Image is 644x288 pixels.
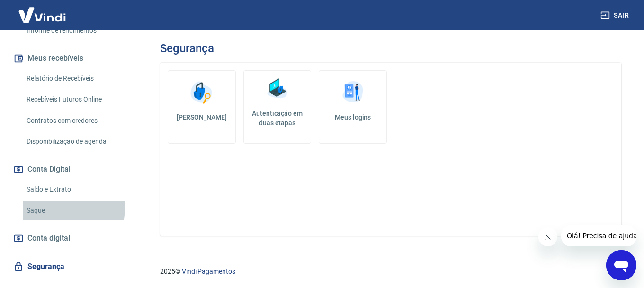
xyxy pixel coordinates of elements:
[23,90,130,109] a: Recebíveis Futuros Online
[319,70,387,144] a: Meus logins
[11,159,130,180] button: Conta Digital
[168,70,236,144] a: [PERSON_NAME]
[11,0,73,29] img: Vindi
[23,201,130,220] a: Saque
[561,225,636,246] iframe: Mensagem da empresa
[23,21,130,40] a: Informe de rendimentos
[263,74,291,103] img: Autenticação em duas etapas
[6,7,80,14] span: Olá! Precisa de ajuda?
[11,228,130,249] a: Conta digital
[160,267,621,277] p: 2025 ©
[339,78,367,107] img: Meus logins
[23,132,130,151] a: Disponibilização de agenda
[11,256,130,277] a: Segurança
[188,78,216,107] img: Alterar senha
[23,111,130,130] a: Contratos com credores
[538,227,557,246] iframe: Fechar mensagem
[23,69,130,88] a: Relatório de Recebíveis
[23,180,130,199] a: Saldo e Extrato
[327,112,379,122] h5: Meus logins
[182,268,235,275] a: Vindi Pagamentos
[599,7,633,24] button: Sair
[176,112,228,122] h5: [PERSON_NAME]
[27,232,70,245] span: Conta digital
[243,70,312,144] a: Autenticação em duas etapas
[160,42,214,55] h3: Segurança
[11,48,130,69] button: Meus recebíveis
[248,109,307,128] h5: Autenticação em duas etapas
[606,250,636,280] iframe: Botão para abrir a janela de mensagens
